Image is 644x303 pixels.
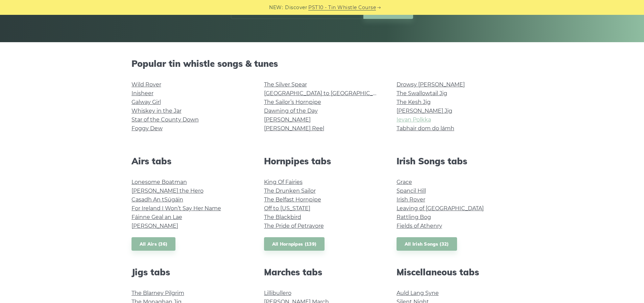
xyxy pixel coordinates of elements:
[397,81,465,88] a: Drowsy [PERSON_NAME]
[132,237,176,251] a: All Airs (36)
[397,196,425,203] a: Irish Rover
[132,125,163,132] a: Foggy Dew
[264,99,321,105] a: The Sailor’s Hornpipe
[397,188,426,194] a: Spancil Hill
[264,116,311,123] a: [PERSON_NAME]
[397,223,442,229] a: Fields of Athenry
[264,179,303,185] a: King Of Fairies
[264,188,316,194] a: The Drunken Sailor
[264,223,324,229] a: The Pride of Petravore
[264,267,380,277] h2: Marches tabs
[308,4,376,11] a: PST10 - Tin Whistle Course
[264,108,318,114] a: Dawning of the Day
[397,179,412,185] a: Grace
[397,108,452,114] a: [PERSON_NAME] Jig
[264,290,291,296] a: Lillibullero
[397,205,484,212] a: Leaving of [GEOGRAPHIC_DATA]
[132,188,204,194] a: [PERSON_NAME] the Hero
[264,196,321,203] a: The Belfast Hornpipe
[132,267,248,277] h2: Jigs tabs
[397,116,431,123] a: Ievan Polkka
[132,223,178,229] a: [PERSON_NAME]
[132,290,184,296] a: The Blarney Pilgrim
[132,116,199,123] a: Star of the County Down
[264,205,310,212] a: Off to [US_STATE]
[132,179,187,185] a: Lonesome Boatman
[397,237,457,251] a: All Irish Songs (32)
[264,214,301,220] a: The Blackbird
[132,99,161,105] a: Galway Girl
[264,125,324,132] a: [PERSON_NAME] Reel
[269,4,283,11] span: NEW:
[397,90,447,97] a: The Swallowtail Jig
[264,81,307,88] a: The Silver Spear
[132,156,248,166] h2: Airs tabs
[397,99,431,105] a: The Kesh Jig
[397,125,454,132] a: Tabhair dom do lámh
[264,237,325,251] a: All Hornpipes (139)
[397,290,439,296] a: Auld Lang Syne
[285,4,307,11] span: Discover
[132,90,153,97] a: Inisheer
[397,267,513,277] h2: Miscellaneous tabs
[132,214,182,220] a: Fáinne Geal an Lae
[132,108,182,114] a: Whiskey in the Jar
[264,156,380,166] h2: Hornpipes tabs
[132,81,161,88] a: Wild Rover
[397,214,431,220] a: Rattling Bog
[132,205,221,212] a: For Ireland I Won’t Say Her Name
[264,90,389,97] a: [GEOGRAPHIC_DATA] to [GEOGRAPHIC_DATA]
[132,196,183,203] a: Casadh An tSúgáin
[397,156,513,166] h2: Irish Songs tabs
[132,58,513,69] h2: Popular tin whistle songs & tunes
